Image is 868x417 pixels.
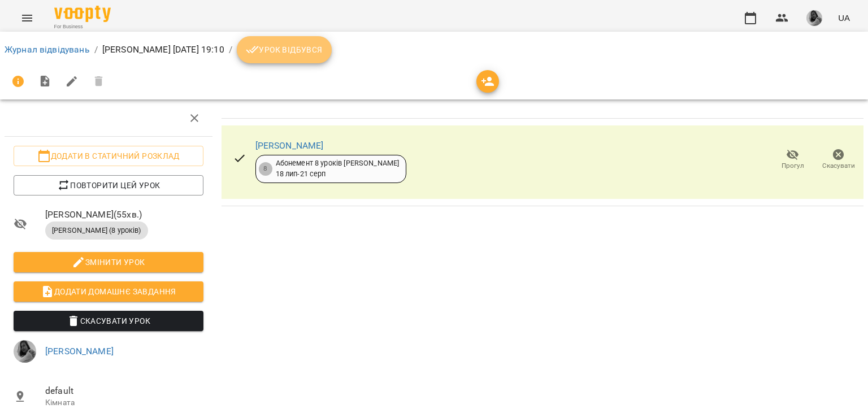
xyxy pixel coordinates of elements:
button: Урок відбувся [237,36,332,63]
li: / [229,43,232,57]
button: Додати в статичний розклад [14,146,203,166]
span: default [45,384,203,398]
a: [PERSON_NAME] [45,346,114,357]
span: For Business [54,23,111,31]
button: UA [834,7,854,28]
p: [PERSON_NAME] [DATE] 19:10 [102,43,224,57]
span: Повторити цей урок [23,179,194,192]
a: Журнал відвідувань [5,44,90,55]
button: Menu [14,5,41,32]
span: UA [838,12,850,24]
span: Скасувати Урок [23,314,194,328]
button: Прогул [770,144,815,176]
button: Скасувати Урок [14,311,203,331]
button: Додати домашнє завдання [14,281,203,302]
p: Кімната [45,397,203,409]
li: / [94,43,98,57]
a: [PERSON_NAME] [255,140,324,151]
span: Додати домашнє завдання [23,285,194,298]
nav: breadcrumb [5,36,863,63]
button: Повторити цей урок [14,175,203,196]
span: [PERSON_NAME] ( 55 хв. ) [45,208,203,221]
button: Скасувати [815,144,861,176]
span: Додати в статичний розклад [23,149,194,163]
span: Змінити урок [23,255,194,269]
img: e5293e2da6ed50ac3e3312afa6d7e185.jpg [14,340,36,363]
span: Урок відбувся [246,43,323,57]
img: Voopty Logo [54,6,111,22]
div: Абонемент 8 уроків [PERSON_NAME] 18 лип - 21 серп [276,158,400,179]
img: e5293e2da6ed50ac3e3312afa6d7e185.jpg [806,10,822,26]
span: Скасувати [822,161,855,171]
span: [PERSON_NAME] (8 уроків) [45,225,148,236]
span: Прогул [782,161,804,171]
div: 8 [259,162,272,176]
button: Змінити урок [14,252,203,272]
